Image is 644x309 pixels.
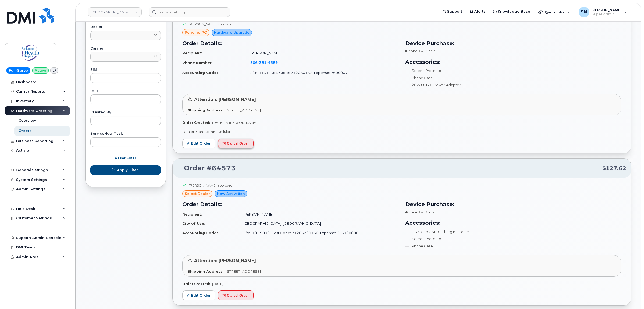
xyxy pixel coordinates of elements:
[226,269,261,273] span: [STREET_ADDRESS]
[115,156,136,161] span: Reset Filter
[189,22,232,26] div: [PERSON_NAME] approved
[90,89,161,93] label: IMEI
[182,129,621,134] p: Dealer: Can-Comm Cellular
[405,58,622,66] h3: Accessories:
[182,39,399,47] h3: Order Details:
[250,60,278,65] span: 306
[258,60,266,65] span: 381
[405,219,622,227] h3: Accessories:
[405,244,622,249] li: Phone Case
[423,49,435,53] span: , Black
[226,108,261,112] span: [STREET_ADDRESS]
[405,236,622,241] li: Screen Protector
[592,12,622,16] span: Super Admin
[182,200,399,208] h3: Order Details:
[447,9,462,14] span: Support
[423,210,435,214] span: , Black
[621,286,640,305] iframe: Messenger Launcher
[602,164,626,172] span: $127.62
[182,221,205,226] strong: City of Use:
[185,30,207,35] span: pending PO
[214,30,250,35] span: Hardware Upgrade
[575,7,631,17] div: Sabrina Nguyen
[182,71,220,75] strong: Accounting Codes:
[245,68,399,78] td: Site: 1131, Cost Code: 712050132, Expense: 7600007
[239,210,399,219] td: [PERSON_NAME]
[218,139,254,149] button: Cancel Order
[466,6,489,17] a: Alerts
[218,290,254,300] button: Cancel Order
[405,210,423,214] span: iPhone 14
[266,60,278,65] span: 4589
[405,200,622,208] h3: Device Purchase:
[245,48,399,58] td: [PERSON_NAME]
[405,229,622,234] li: USB-C to USB-C Charging Cable
[250,60,284,65] a: 3063814589
[90,132,161,135] label: ServiceNow Task
[182,212,202,216] strong: Recipient:
[182,51,202,55] strong: Recipient:
[217,191,245,196] span: New Activation
[177,163,236,173] a: Order #64573
[405,75,622,80] li: Phone Case
[182,61,212,65] strong: Phone Number
[194,258,256,263] span: Attention: [PERSON_NAME]
[405,39,622,47] h3: Device Purchase:
[188,269,224,273] strong: Shipping Address:
[212,282,223,286] span: [DATE]
[188,108,224,112] strong: Shipping Address:
[194,97,256,102] span: Attention: [PERSON_NAME]
[239,228,399,238] td: Site: 101.9090, Cost Code: 71205200160, Expense: 623100000
[498,9,530,14] span: Knowledge Base
[185,191,210,196] span: select Dealer
[182,139,215,149] a: Edit Order
[90,111,161,114] label: Created By
[489,6,534,17] a: Knowledge Base
[535,7,574,17] div: Quicklinks
[212,121,257,125] span: [DATE] by [PERSON_NAME]
[405,49,423,53] span: iPhone 14
[149,7,230,17] input: Find something...
[90,68,161,72] label: SIM
[117,167,138,173] span: Apply Filter
[182,121,210,125] strong: Order Created:
[90,153,161,163] button: Reset Filter
[439,6,466,17] a: Support
[182,231,220,235] strong: Accounting Codes:
[90,165,161,175] button: Apply Filter
[405,68,622,73] li: Screen Protector
[474,9,486,14] span: Alerts
[182,290,215,300] a: Edit Order
[581,9,587,15] span: SN
[545,10,564,14] span: Quicklinks
[182,282,210,286] strong: Order Created:
[405,82,622,87] li: 20W USB-C Power Adapter
[88,7,142,17] a: Saskatoon Health Region
[189,183,232,188] div: [PERSON_NAME] approved
[90,47,161,50] label: Carrier
[239,219,399,228] td: [GEOGRAPHIC_DATA], [GEOGRAPHIC_DATA]
[90,25,161,29] label: Dealer
[592,8,622,12] span: [PERSON_NAME]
